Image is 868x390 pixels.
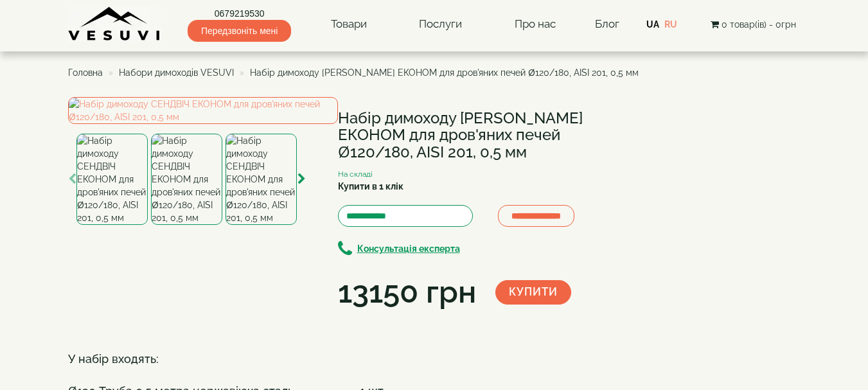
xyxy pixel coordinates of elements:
img: Набір димоходу СЕНДВІЧ ЕКОНОМ для дров'яних печей Ø120/180, AISI 201, 0,5 мм [76,134,148,225]
a: Про нас [502,10,569,39]
b: Консультація експерта [357,244,460,254]
img: Набір димоходу СЕНДВІЧ ЕКОНОМ для дров'яних печей Ø120/180, AISI 201, 0,5 мм [68,97,338,124]
span: Набір димоходу [PERSON_NAME] ЕКОНОМ для дров'яних печей Ø120/180, AISI 201, 0,5 мм [250,67,639,78]
a: Головна [68,67,103,78]
button: Купити [495,280,571,305]
div: 13150 грн [338,270,476,314]
h1: Набір димоходу [PERSON_NAME] ЕКОНОМ для дров'яних печей Ø120/180, AISI 201, 0,5 мм [338,110,608,161]
span: Передзвоніть мені [188,20,291,42]
a: Блог [595,17,619,30]
h4: У набір входять: [68,353,608,366]
span: 0 товар(ів) - 0грн [722,19,796,30]
a: RU [664,19,677,30]
a: UA [646,19,659,30]
a: Послуги [406,10,475,39]
label: Купити в 1 клік [338,180,403,193]
small: На складі [338,170,373,179]
img: Набір димоходу СЕНДВІЧ ЕКОНОМ для дров'яних печей Ø120/180, AISI 201, 0,5 мм [151,134,222,225]
button: 0 товар(ів) - 0грн [707,17,800,31]
img: Набір димоходу СЕНДВІЧ ЕКОНОМ для дров'яних печей Ø120/180, AISI 201, 0,5 мм [226,134,297,225]
a: 0679219530 [188,7,291,20]
a: Набори димоходів VESUVI [119,67,234,78]
a: Товари [318,10,380,39]
img: Завод VESUVI [68,6,161,42]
